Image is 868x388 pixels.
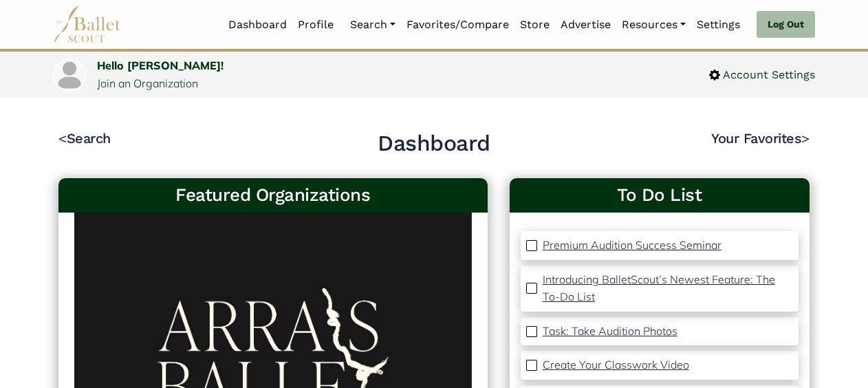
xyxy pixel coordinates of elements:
[543,271,793,306] a: Introducing BalletScout’s Newest Feature: The To-Do List
[345,10,401,39] a: Search
[691,10,746,39] a: Settings
[521,184,799,207] a: To Do List
[97,76,198,90] a: Join an Organization
[543,237,721,255] a: Premium Audition Success Seminar
[69,184,477,207] h3: Featured Organizations
[709,66,815,84] a: Account Settings
[555,10,616,39] a: Advertise
[401,10,514,39] a: Favorites/Compare
[711,130,810,147] a: Your Favorites>
[616,10,691,39] a: Resources
[58,130,111,147] a: <Search
[757,11,815,39] a: Log Out
[97,58,224,72] a: Hello [PERSON_NAME]!
[543,323,677,341] a: Task: Take Audition Photos
[543,238,721,252] p: Premium Audition Success Seminar
[543,358,689,371] p: Create Your Classwork Video
[223,10,292,39] a: Dashboard
[58,129,67,147] code: <
[54,60,85,90] img: profile picture
[543,272,775,304] p: Introducing BalletScout’s Newest Feature: The To-Do List
[292,10,339,39] a: Profile
[378,129,490,158] h2: Dashboard
[543,324,677,338] p: Task: Take Audition Photos
[514,10,555,39] a: Store
[801,129,810,147] code: >
[543,356,689,374] a: Create Your Classwork Video
[720,66,815,84] span: Account Settings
